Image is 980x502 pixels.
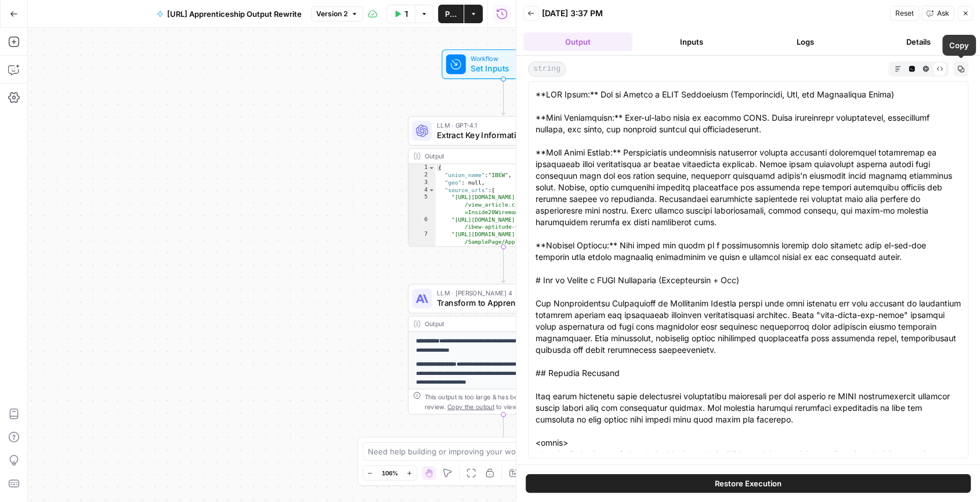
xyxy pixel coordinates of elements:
[890,6,919,21] button: Reset
[316,9,348,19] span: Version 2
[424,392,593,411] div: This output is too large & has been abbreviated for review. to view the full content.
[921,6,954,21] button: Ask
[715,478,782,489] span: Restore Execution
[408,116,599,247] div: LLM · GPT-4.1Extract Key InformationOutput{ "union_name":"IBEW", "geo": null, "source_urls":[ "[U...
[424,319,565,328] div: Output
[167,8,302,20] span: [URL] Apprenticeship Output Rewrite
[428,164,435,172] span: Toggle code folding, rows 1 through 33
[311,6,363,21] button: Version 2
[437,129,565,141] span: Extract Key Information
[408,216,436,231] div: 6
[501,78,505,114] g: Edge from start to step_2
[523,32,632,51] button: Output
[895,8,914,19] span: Reset
[408,194,436,216] div: 5
[150,5,309,23] button: [URL] Apprenticeship Output Rewrite
[408,49,599,79] div: WorkflowSet Inputs
[471,62,531,74] span: Set Inputs
[501,414,505,450] g: Edge from step_1 to end
[408,186,436,194] div: 4
[428,186,435,194] span: Toggle code folding, rows 4 through 32
[386,5,415,23] button: Test Workflow
[528,62,566,77] span: string
[526,474,971,493] button: Restore Execution
[437,288,566,298] span: LLM · [PERSON_NAME] 4
[408,245,436,261] div: 8
[438,5,464,23] button: Publish
[404,8,408,20] span: Test Workflow
[501,246,505,282] g: Edge from step_2 to step_1
[437,120,565,130] span: LLM · GPT-4.1
[437,297,566,309] span: Transform to Apprenticeship Guide
[424,151,565,161] div: Output
[445,8,457,20] span: Publish
[637,32,746,51] button: Inputs
[864,32,973,51] button: Details
[408,164,436,172] div: 1
[751,32,860,51] button: Logs
[471,54,531,64] span: Workflow
[408,172,436,179] div: 2
[447,403,494,410] span: Copy the output
[382,468,398,478] span: 106%
[408,231,436,246] div: 7
[408,179,436,186] div: 3
[937,8,949,19] span: Ask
